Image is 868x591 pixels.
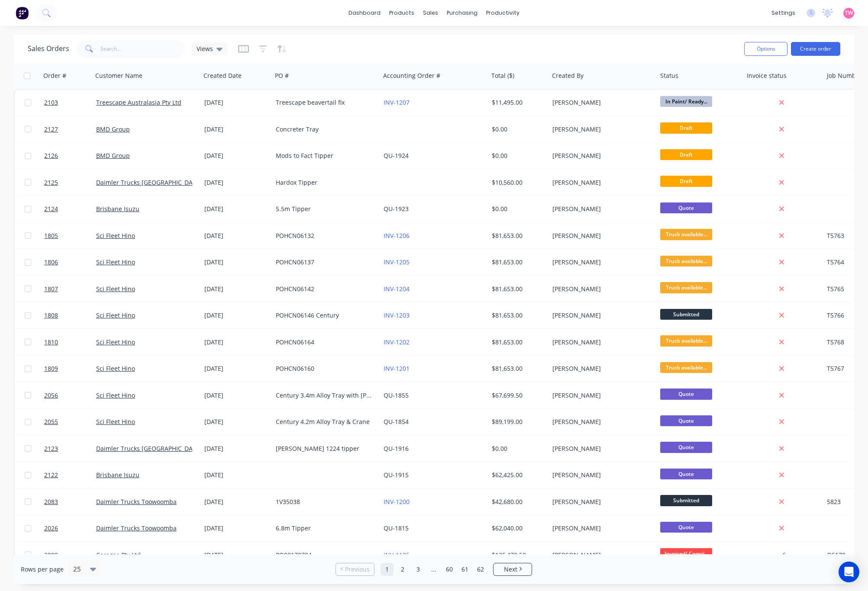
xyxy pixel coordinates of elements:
[384,498,410,506] a: INV-1200
[492,338,543,347] div: $81,653.00
[552,205,649,213] div: [PERSON_NAME]
[660,548,712,559] span: Invoiced/ Compl...
[385,6,419,19] div: products
[384,471,409,479] a: QU-1915
[660,469,712,479] span: Quote
[492,498,543,506] div: $42,680.00
[275,71,289,80] div: PO #
[44,524,58,533] span: 2026
[384,338,410,346] a: INV-1202
[744,42,787,56] button: Options
[381,563,394,576] a: Page 1 is your current page
[504,565,517,574] span: Next
[474,563,487,576] a: Page 62
[492,444,543,453] div: $0.00
[492,151,543,160] div: $0.00
[204,231,269,240] div: [DATE]
[96,524,177,532] a: Daimler Trucks Toowoomba
[552,444,649,453] div: [PERSON_NAME]
[276,151,372,160] div: Mods to Fact Tipper
[492,258,543,267] div: $81,653.00
[197,44,213,53] span: Views
[204,311,269,320] div: [DATE]
[96,98,181,106] a: Treescape Australasia Pty Ltd
[276,258,372,267] div: POHCN06137
[412,563,425,576] a: Page 3
[204,285,269,293] div: [DATE]
[384,285,410,293] a: INV-1204
[96,125,130,133] a: BMD Group
[384,151,409,160] a: QU-1924
[96,498,177,506] a: Daimler Trucks Toowoomba
[492,471,543,479] div: $62,425.00
[552,258,649,267] div: [PERSON_NAME]
[204,551,269,559] div: [DATE]
[96,311,135,319] a: Sci Fleet Hino
[96,151,130,160] a: BMD Group
[552,391,649,400] div: [PERSON_NAME]
[276,125,372,134] div: Concreter Tray
[492,524,543,533] div: $62,040.00
[384,551,410,559] a: INV-1185
[204,258,269,267] div: [DATE]
[660,309,712,320] span: Submitted
[384,364,410,373] a: INV-1201
[492,98,543,107] div: $11,495.00
[276,391,372,400] div: Century 3.4m Alloy Tray with [PERSON_NAME]
[204,98,269,107] div: [DATE]
[552,364,649,373] div: [PERSON_NAME]
[44,151,58,160] span: 2126
[204,338,269,347] div: [DATE]
[276,364,372,373] div: POHCN06160
[44,249,96,275] a: 1806
[552,551,649,559] div: [PERSON_NAME]
[204,205,269,213] div: [DATE]
[345,565,370,574] span: Previous
[44,418,58,426] span: 2055
[384,418,409,426] a: QU-1854
[96,231,135,240] a: Sci Fleet Hino
[827,71,862,80] div: Job Number
[332,563,536,576] ul: Pagination
[552,125,649,134] div: [PERSON_NAME]
[44,311,58,320] span: 1808
[384,258,410,266] a: INV-1205
[552,71,584,80] div: Created By
[276,205,372,213] div: 5.5m Tipper
[43,71,66,80] div: Order #
[336,565,374,574] a: Previous page
[204,178,269,187] div: [DATE]
[276,444,372,453] div: [PERSON_NAME] 1224 tipper
[552,178,649,187] div: [PERSON_NAME]
[443,563,456,576] a: Page 60
[44,196,96,222] a: 2124
[660,362,712,373] span: Truck available...
[552,231,649,240] div: [PERSON_NAME]
[384,205,409,213] a: QU-1923
[44,436,96,462] a: 2123
[660,202,712,213] span: Quote
[552,418,649,426] div: [PERSON_NAME]
[96,285,135,293] a: Sci Fleet Hino
[427,563,440,576] a: Jump forward
[44,90,96,116] a: 2103
[552,498,649,506] div: [PERSON_NAME]
[96,338,135,346] a: Sci Fleet Hino
[660,96,712,107] span: In Paint/ Ready...
[660,71,678,80] div: Status
[491,71,514,80] div: Total ($)
[384,391,409,399] a: QU-1855
[44,551,58,559] span: 2099
[44,515,96,541] a: 2026
[44,125,58,134] span: 2127
[44,498,58,506] span: 2083
[276,498,372,506] div: 1V35038
[204,391,269,400] div: [DATE]
[660,122,712,133] span: Draft
[660,335,712,346] span: Truck available...
[552,338,649,347] div: [PERSON_NAME]
[384,311,410,319] a: INV-1203
[494,565,532,574] a: Next page
[492,418,543,426] div: $89,199.00
[44,364,58,373] span: 1809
